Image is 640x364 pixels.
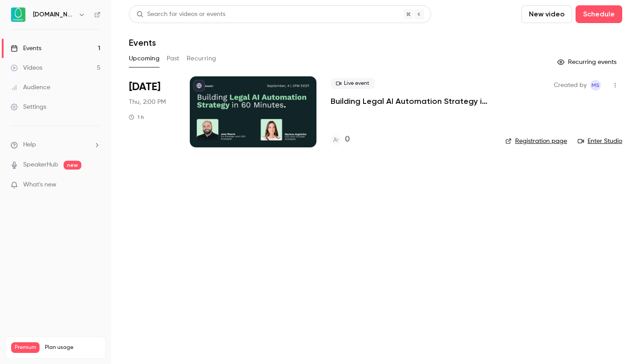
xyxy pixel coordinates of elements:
[136,10,225,19] div: Search for videos or events
[23,160,58,170] a: SpeakerHub
[554,80,587,91] span: Created by
[331,134,350,146] a: 0
[553,55,622,69] button: Recurring events
[11,103,46,111] div: Settings
[345,134,350,146] h4: 0
[11,8,25,22] img: Avokaado.io
[129,51,160,66] button: Upcoming
[129,80,160,94] span: [DATE]
[11,63,42,72] div: Videos
[64,161,81,170] span: new
[578,137,622,146] a: Enter Studio
[45,344,100,351] span: Plan usage
[331,96,491,107] a: Building Legal AI Automation Strategy in 60 Minutes
[23,140,36,150] span: Help
[167,51,180,66] button: Past
[505,137,567,146] a: Registration page
[187,51,216,66] button: Recurring
[129,76,176,147] div: Sep 4 Thu, 2:00 PM (Europe/Tallinn)
[11,140,100,150] li: help-dropdown-opener
[592,80,600,91] span: MS
[576,5,622,23] button: Schedule
[590,80,601,91] span: Marie Skachko
[129,98,166,107] span: Thu, 2:00 PM
[11,342,40,353] span: Premium
[129,114,144,121] div: 1 h
[23,180,56,190] span: What's new
[11,83,50,92] div: Audience
[129,37,156,48] h1: Events
[521,5,572,23] button: New video
[331,78,375,89] span: Live event
[11,44,41,53] div: Events
[33,10,75,19] h6: [DOMAIN_NAME]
